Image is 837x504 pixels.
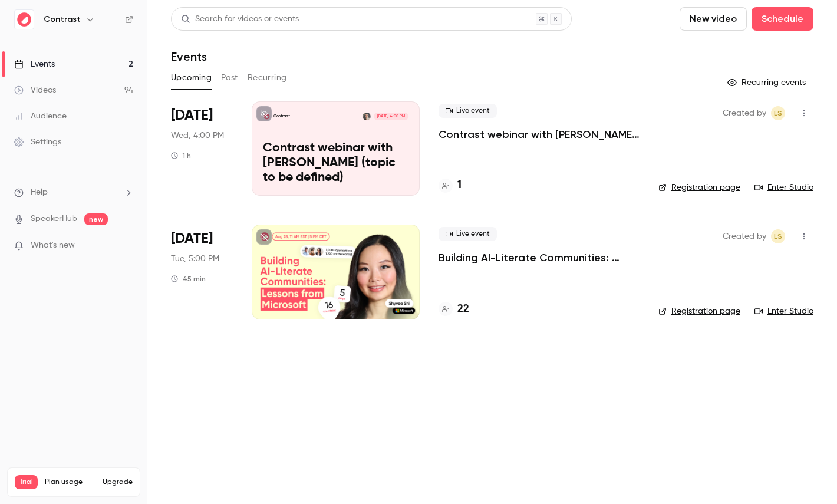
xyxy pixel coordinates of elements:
button: Past [221,68,238,87]
p: Contrast [273,114,290,119]
span: [DATE] [171,106,213,125]
a: Registration page [658,305,740,317]
span: LS [774,106,782,120]
span: Lusine Sargsyan [771,229,785,243]
img: Contrast [15,10,34,29]
a: Contrast webinar with [PERSON_NAME] (topic to be defined) [439,127,640,141]
li: help-dropdown-opener [14,186,133,199]
a: Enter Studio [754,182,813,193]
a: Building AI-Literate Communities: Lessons from Microsoft [439,251,640,265]
button: Recurring [248,68,287,87]
span: Lusine Sargsyan [771,106,785,120]
a: 1 [439,177,462,193]
div: 45 min [171,274,206,284]
img: Liana Hakobyan [363,113,371,121]
div: Dec 9 Tue, 11:00 AM (America/New York) [171,225,233,319]
span: new [84,213,108,225]
button: Upcoming [171,68,212,87]
a: Enter Studio [754,305,813,317]
span: Created by [723,229,766,243]
span: Plan usage [45,477,95,487]
div: Settings [14,136,61,148]
a: 22 [439,301,469,317]
p: Contrast webinar with [PERSON_NAME] (topic to be defined) [263,141,409,185]
div: Search for videos or events [181,13,299,25]
span: [DATE] 4:00 PM [374,113,408,121]
span: Wed, 4:00 PM [171,130,224,141]
h4: 22 [457,301,469,317]
span: Help [31,186,48,199]
div: Videos [14,84,56,96]
button: Upgrade [103,477,133,487]
a: Registration page [658,182,740,193]
a: SpeakerHub [31,213,77,225]
span: Tue, 5:00 PM [171,253,219,265]
span: What's new [31,239,75,252]
div: Events [14,58,55,70]
span: LS [774,229,782,243]
div: Audience [14,110,67,122]
button: Schedule [752,7,813,31]
span: Live event [439,227,497,241]
span: [DATE] [171,229,213,248]
span: Created by [723,106,766,120]
a: Contrast webinar with Liana (topic to be defined)ContrastLiana Hakobyan[DATE] 4:00 PMContrast web... [252,101,420,196]
button: Recurring events [722,73,813,92]
h6: Contrast [44,14,81,25]
h1: Events [171,50,207,64]
span: Trial [15,475,38,489]
div: 1 h [171,151,191,160]
div: Dec 3 Wed, 4:00 PM (Europe/Amsterdam) [171,101,233,196]
h4: 1 [457,177,462,193]
span: Live event [439,104,497,118]
button: New video [680,7,747,31]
